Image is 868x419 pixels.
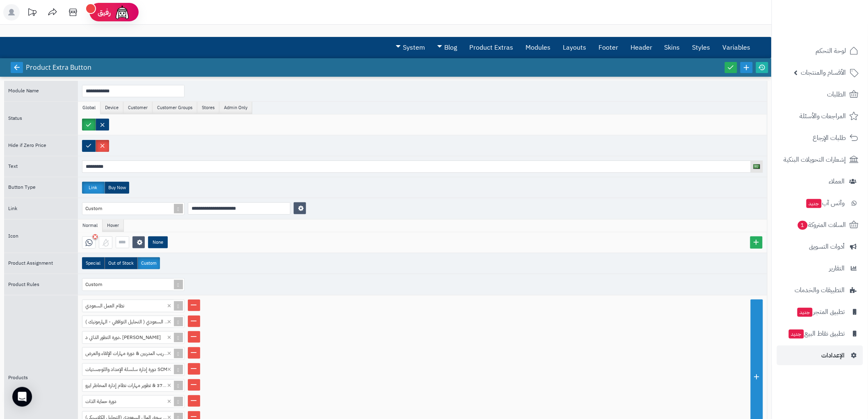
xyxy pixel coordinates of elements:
a: Blog [431,37,463,58]
span: × [167,365,171,373]
div: دورتين بسعر دورة- دورة تدريب المدربين & دورة مهارات الإلقاء والعرض [82,348,177,359]
span: Clear value [166,396,173,408]
span: Status [8,114,22,122]
a: لوحة التحكم [777,41,863,61]
span: العملاء [829,176,845,187]
span: التدريب علي حوكمة المنظمات ومعاير نظام الايزو 37000 & تطوير مهارات نظام إدارة المخاطر ايزو ISO31000 [85,382,283,389]
span: التقارير [829,263,845,274]
div: Open Intercom Messenger [12,387,32,407]
a: Product Extras [463,37,519,58]
span: × [167,381,171,389]
span: Clear value [166,332,173,343]
div: دورة إدارة سلسلة الإمداد واللوجستيات SCM [82,364,177,375]
a: السلات المتروكة1 [777,215,863,235]
a: الطلبات [777,85,863,104]
a: Variables [717,37,757,58]
span: Hide if Zero Price [8,142,46,149]
label: Special [82,257,105,269]
span: × [167,318,171,325]
div: دورة استراتيجيات المضاربة وفن اتقانها في سوق المال السعودي ( التحليل التوافقي - الهارمونيك ) [82,316,177,328]
a: الإعدادات [777,346,863,365]
span: دورة التطور الذاتي د. [PERSON_NAME] [85,334,161,341]
span: أدوات التسويق [809,241,845,252]
span: × [167,302,171,309]
a: Styles [686,37,717,58]
li: Customer Groups [153,102,197,114]
label: Link [82,182,105,194]
span: Product Rules [8,281,39,288]
img: العربية [754,165,760,169]
span: Clear value [166,300,173,312]
a: Header [624,37,658,58]
span: Product Assignment [8,259,53,267]
span: Link [8,205,17,212]
span: Custom [85,281,102,288]
span: دورة إدارة سلسلة الإمداد واللوجستيات SCM [85,366,167,373]
a: التطبيقات والخدمات [777,280,863,300]
li: Hover [103,220,124,232]
li: Normal [78,220,103,232]
a: إشعارات التحويلات البنكية [777,150,863,169]
a: Footer [592,37,624,58]
li: Global [78,102,101,114]
a: Layouts [557,37,592,58]
a: Skins [658,37,686,58]
span: Text [8,163,18,170]
label: Custom [137,257,160,269]
label: Buy Now [105,182,129,194]
span: Clear value [166,380,173,392]
a: وآتس آبجديد [777,193,863,213]
span: وآتس آب [806,197,845,209]
div: Product Extra Button [15,58,100,77]
img: ai-face.png [114,4,130,21]
a: العملاء [777,172,863,191]
a: طلبات الإرجاع [777,128,863,148]
span: إشعارات التحويلات البنكية [784,154,846,165]
span: 1 [798,221,808,230]
span: الإعدادات [822,350,845,361]
li: Customer [123,102,153,114]
span: المراجعات والأسئلة [800,110,846,122]
a: تحديثات المنصة [22,4,42,23]
span: جديد [806,199,822,208]
span: دورة استراتيجيات المضاربة وفن اتقانها في سوق المال السعودي ( التحليل التوافقي - الهارمونيك ) [85,318,259,325]
span: الطلبات [827,89,846,100]
span: رفيق [98,7,111,17]
a: تطبيق المتجرجديد [777,302,863,322]
a: System [390,37,431,58]
li: Device [101,102,123,114]
span: Button Type [8,183,36,191]
span: جديد [789,330,804,339]
a: تطبيق نقاط البيعجديد [777,324,863,343]
span: نظام العمل السعودي [85,302,124,309]
span: × [167,397,171,405]
span: Icon [8,232,18,240]
span: Clear value [166,316,173,328]
div: نظام العمل السعودي [82,300,177,312]
label: None [148,236,168,248]
div: دورة التطور الذاتي د. فهد مسلم [82,332,177,343]
label: Out of Stock [105,257,137,269]
span: Clear value [166,364,173,375]
span: × [167,333,171,341]
span: طلبات الإرجاع [813,132,846,144]
a: المراجعات والأسئلة [777,106,863,126]
li: Admin Only [219,102,252,114]
a: أدوات التسويق [777,237,863,256]
span: Clear value [166,348,173,359]
div: التدريب علي حوكمة المنظمات ومعاير نظام الايزو 37000 & تطوير مهارات نظام إدارة المخاطر ايزو ISO31000 [82,380,177,392]
span: دورتين بسعر دورة- دورة تدريب المدربين & دورة مهارات الإلقاء والعرض [85,350,211,357]
span: Module Name [8,87,39,94]
span: تطبيق المتجر [797,306,845,318]
span: Custom [85,205,102,212]
span: Products [8,374,28,381]
span: تطبيق نقاط البيع [788,328,845,339]
a: التقارير [777,259,863,278]
span: الأقسام والمنتجات [801,67,846,78]
span: السلات المتروكة [797,219,846,231]
span: جديد [797,308,813,317]
div: دورة حماية الذات [82,396,177,408]
span: التطبيقات والخدمات [795,284,845,296]
span: دورة حماية الذات [85,398,116,405]
span: لوحة التحكم [816,45,846,57]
